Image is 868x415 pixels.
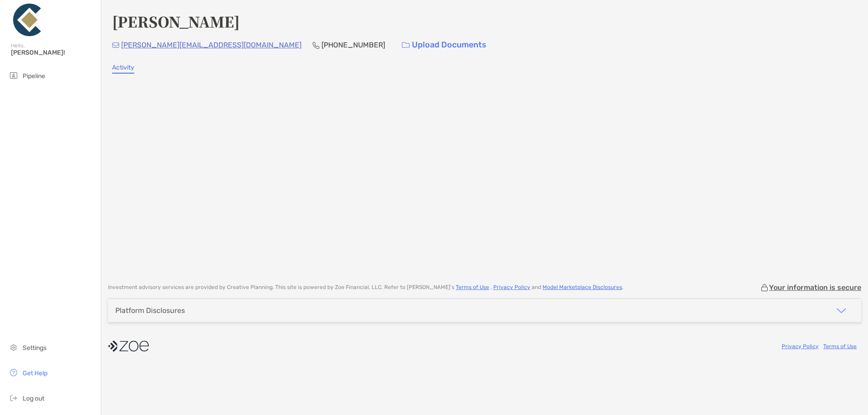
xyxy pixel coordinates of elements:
img: button icon [402,42,410,48]
p: [PHONE_NUMBER] [321,39,385,51]
p: [PERSON_NAME][EMAIL_ADDRESS][DOMAIN_NAME] [121,39,302,51]
img: get-help icon [8,367,19,378]
a: Model Marketplace Disclosures [542,284,622,290]
p: Investment advisory services are provided by Creative Planning . This site is powered by Zoe Fina... [108,284,623,291]
img: company logo [108,336,149,356]
a: Upload Documents [396,35,492,55]
a: Privacy Policy [782,343,819,350]
img: Phone Icon [312,42,320,49]
a: Terms of Use [456,284,489,290]
a: Terms of Use [823,343,857,350]
a: Privacy Policy [493,284,530,290]
span: [PERSON_NAME]! [11,49,95,56]
a: Activity [112,64,134,74]
img: pipeline icon [8,70,19,81]
img: settings icon [8,342,19,353]
span: Get Help [23,369,47,377]
span: Log out [23,395,44,402]
img: icon arrow [836,305,847,316]
div: Platform Disclosures [115,306,185,315]
h4: [PERSON_NAME] [112,11,240,32]
span: Pipeline [23,72,45,80]
span: Settings [23,344,47,352]
img: Zoe Logo [11,4,43,36]
img: logout icon [8,392,19,403]
p: Your information is secure [769,283,861,292]
img: Email Icon [112,42,119,48]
